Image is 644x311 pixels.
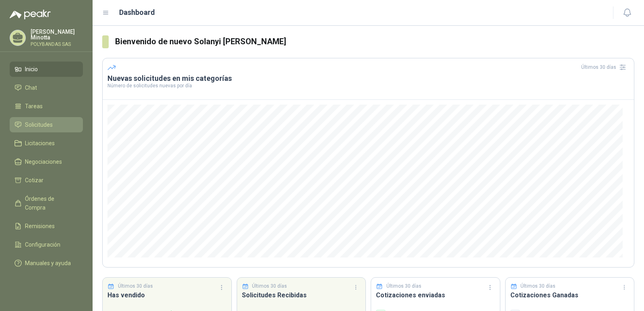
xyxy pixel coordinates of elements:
span: Solicitudes [25,120,53,129]
p: Últimos 30 días [118,282,153,290]
span: Tareas [25,102,43,111]
span: Manuales y ayuda [25,259,71,268]
span: Remisiones [25,222,55,231]
h3: Nuevas solicitudes en mis categorías [107,74,629,83]
a: Chat [10,80,83,95]
h3: Bienvenido de nuevo Solanyi [PERSON_NAME] [115,35,634,48]
p: [PERSON_NAME] Minotta [31,29,83,40]
h3: Solicitudes Recibidas [242,290,361,300]
span: Cotizar [25,176,43,185]
span: Negociaciones [25,157,62,166]
a: Solicitudes [10,117,83,132]
p: Número de solicitudes nuevas por día [107,83,629,88]
a: Órdenes de Compra [10,191,83,215]
a: Manuales y ayuda [10,255,83,271]
a: Inicio [10,62,83,77]
a: Licitaciones [10,136,83,151]
p: Últimos 30 días [520,282,555,290]
h1: Dashboard [119,7,155,18]
a: Remisiones [10,218,83,234]
a: Tareas [10,99,83,114]
span: Inicio [25,65,38,74]
p: Últimos 30 días [386,282,421,290]
div: Últimos 30 días [581,61,629,74]
a: Negociaciones [10,154,83,169]
p: POLYBANDAS SAS [31,42,83,47]
p: Últimos 30 días [252,282,287,290]
span: Configuración [25,240,60,249]
h3: Cotizaciones Ganadas [510,290,630,300]
img: Logo peakr [10,10,51,19]
span: Chat [25,83,37,92]
h3: Has vendido [107,290,227,300]
a: Cotizar [10,173,83,188]
span: Licitaciones [25,139,55,148]
a: Configuración [10,237,83,252]
span: Órdenes de Compra [25,194,75,212]
h3: Cotizaciones enviadas [376,290,495,300]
